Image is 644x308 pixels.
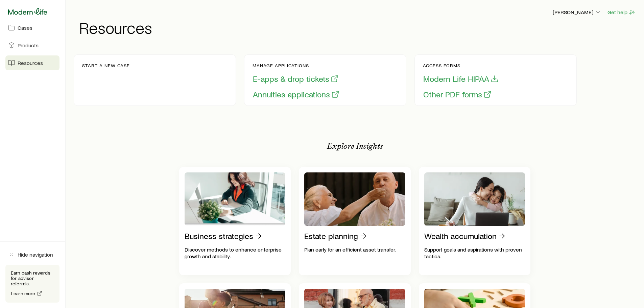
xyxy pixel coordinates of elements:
h1: Resources [79,19,636,35]
a: Business strategiesDiscover methods to enhance enterprise growth and stability. [179,167,291,275]
button: [PERSON_NAME] [552,8,602,17]
span: Learn more [11,291,35,296]
p: Manage applications [253,63,340,68]
p: Earn cash rewards for advisor referrals. [11,270,54,286]
a: Resources [5,55,59,70]
img: Business strategies [185,172,286,226]
span: Resources [18,60,43,66]
p: Access forms [423,63,499,68]
span: Products [18,42,39,49]
p: Explore Insights [327,141,383,151]
button: Modern Life HIPAA [423,74,499,84]
div: Earn cash rewards for advisor referrals.Learn more [5,265,59,303]
p: Start a new case [82,63,130,68]
p: Plan early for an efficient asset transfer. [304,246,405,253]
p: Support goals and aspirations with proven tactics. [424,246,525,260]
a: Cases [5,20,59,35]
a: Estate planningPlan early for an efficient asset transfer. [299,167,411,275]
p: Estate planning [304,231,358,241]
span: Cases [18,24,32,31]
button: Other PDF forms [423,89,492,100]
p: [PERSON_NAME] [553,9,601,16]
button: E-apps & drop tickets [253,74,339,84]
span: Hide navigation [18,251,53,258]
img: Wealth accumulation [424,172,525,226]
p: Discover methods to enhance enterprise growth and stability. [185,246,286,260]
button: Hide navigation [5,247,59,262]
button: Get help [607,8,636,16]
p: Wealth accumulation [424,231,497,241]
a: Wealth accumulationSupport goals and aspirations with proven tactics. [419,167,531,275]
a: Products [5,38,59,53]
button: Annuities applications [253,89,340,100]
p: Business strategies [185,231,253,241]
img: Estate planning [304,172,405,226]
